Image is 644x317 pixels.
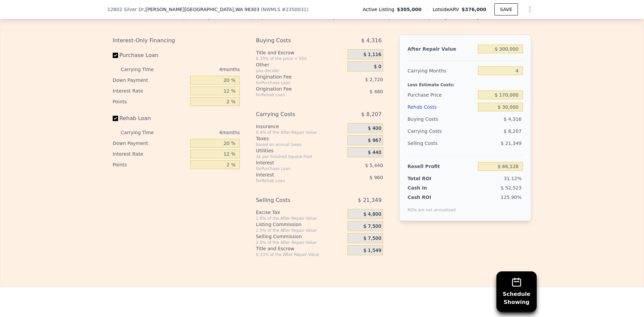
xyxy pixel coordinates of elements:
div: 0.4% of the After Repair Value [256,130,345,135]
div: Interest [256,159,331,166]
span: $ 21,349 [501,141,522,146]
span: $ 4,800 [363,211,381,217]
span: $ 480 [370,89,383,94]
div: based on annual taxes [256,142,345,147]
span: $ 8,207 [504,128,522,134]
div: Title and Escrow [256,49,345,56]
div: Buying Costs [408,113,475,125]
div: Interest [256,171,331,178]
div: Excise Tax [256,209,345,216]
div: Insurance [256,123,345,130]
span: $305,000 [397,6,422,13]
span: $ 960 [370,175,383,180]
span: $ 7,500 [363,223,381,229]
div: Carrying Time [121,127,164,138]
div: Selling Commission [256,233,345,240]
span: 125.90% [501,195,522,200]
span: $ 5,440 [365,163,383,168]
div: Points [113,96,187,107]
div: you decide! [256,68,345,73]
div: 3¢ per Finished Square Foot [256,154,345,159]
input: Rehab Loan [113,116,118,121]
div: Cash ROI [408,194,456,201]
span: , [PERSON_NAME][GEOGRAPHIC_DATA] [144,6,259,13]
label: Purchase Loan [113,49,187,61]
div: Other [256,61,345,68]
div: Selling Costs [408,137,475,149]
div: Carrying Months [408,65,475,77]
span: $ 7,500 [363,235,381,242]
span: $ 52,523 [501,185,522,191]
div: Taxes [256,135,345,142]
div: Points [113,159,187,170]
span: , WA 98303 [234,7,259,12]
div: 2.5% of the After Repair Value [256,240,345,245]
span: $376,000 [462,7,486,12]
span: $ 21,349 [358,194,382,206]
div: for Rehab Loan [256,92,331,98]
button: SAVE [494,3,518,15]
span: # 2350031 [282,7,307,12]
span: NWMLS [263,7,280,12]
span: 31.12% [504,176,522,181]
div: ( ) [261,6,308,13]
span: $ 2,720 [365,77,383,82]
div: Resell Profit [408,160,475,172]
div: Listing Commission [256,221,345,228]
div: Interest Rate [113,149,187,159]
span: $ 440 [368,150,381,156]
span: 12802 Silver Dr [107,6,144,13]
div: for Purchase Loan [256,80,331,86]
div: for Purchase Loan [256,166,331,171]
div: Interest-Only Financing [113,35,240,47]
div: Less Estimate Costs: [408,77,523,89]
span: $ 400 [368,125,381,131]
div: Origination Fee [256,73,331,80]
div: Title and Escrow [256,245,345,252]
div: Interest Rate [113,86,187,96]
span: $ 0 [374,64,381,70]
div: Purchase Price [408,89,475,101]
span: $ 4,316 [361,35,382,47]
div: ROIs are not annualized [408,201,456,213]
div: Utilities [256,147,345,154]
span: $ 1,549 [363,248,381,254]
label: Rehab Loan [113,112,187,124]
div: 4 months [167,64,240,75]
div: After Repair Value [408,43,475,55]
div: Origination Fee [256,86,331,92]
div: Down Payment [113,75,187,86]
input: Purchase Loan [113,53,118,58]
span: Active Listing [363,6,397,13]
div: 1.6% of the After Repair Value [256,216,345,221]
div: Carrying Costs [256,108,331,120]
button: Show Options [523,3,537,16]
span: $ 1,116 [363,52,381,58]
span: $ 8,207 [361,108,382,120]
span: Lotside ARV [433,6,462,13]
div: 4 months [167,127,240,138]
div: Rehab Costs [408,101,475,113]
div: 2.5% of the After Repair Value [256,228,345,233]
div: Cash In [408,184,449,191]
div: Total ROI [408,175,449,182]
div: Buying Costs [256,35,331,47]
button: ScheduleShowing [496,271,537,312]
div: Carrying Time [121,64,164,75]
span: $ 967 [368,138,381,144]
div: Down Payment [113,138,187,149]
div: 0.33% of the price + 550 [256,56,345,61]
div: Carrying Costs [408,125,449,137]
div: Selling Costs [256,194,331,206]
div: 0.33% of the After Repair Value [256,252,345,257]
div: for Rehab Loan [256,178,331,183]
span: $ 4,316 [504,116,522,122]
